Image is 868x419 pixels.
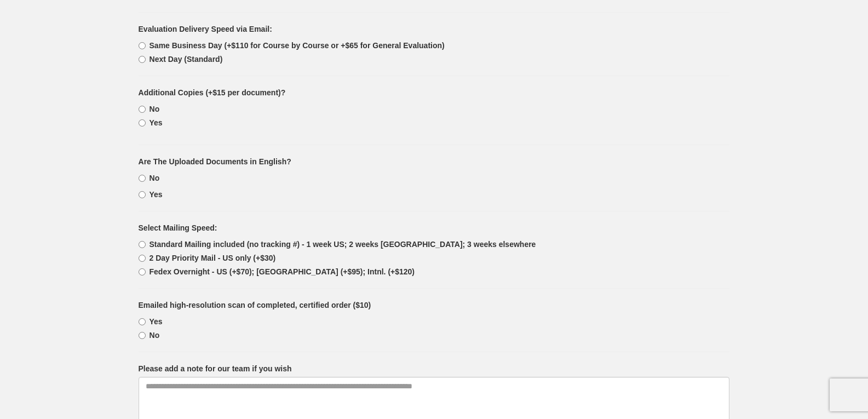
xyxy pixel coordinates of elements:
[139,301,371,309] b: Emailed high-resolution scan of completed, certified order ($10)
[139,157,291,166] b: Are The Uploaded Documents in English?
[150,118,163,127] b: Yes
[139,56,146,63] input: Next Day (Standard)
[139,175,146,182] input: No
[150,267,415,276] b: Fedex Overnight - US (+$70); [GEOGRAPHIC_DATA] (+$95); Intnl. (+$120)
[150,55,223,64] b: Next Day (Standard)
[139,318,146,325] input: Yes
[653,28,868,419] iframe: LiveChat chat widget
[139,268,146,275] input: Fedex Overnight - US (+$70); [GEOGRAPHIC_DATA] (+$95); Intnl. (+$120)
[139,241,146,248] input: Standard Mailing included (no tracking #) - 1 week US; 2 weeks [GEOGRAPHIC_DATA]; 3 weeks elsewhere
[139,191,146,198] input: Yes
[139,106,146,113] input: No
[150,254,276,262] b: 2 Day Priority Mail - US only (+$30)
[139,363,292,374] label: Please add a note for our team if you wish
[150,41,445,50] b: Same Business Day (+$110 for Course by Course or +$65 for General Evaluation)
[139,223,217,232] b: Select Mailing Speed:
[150,174,160,182] b: No
[150,317,163,326] b: Yes
[150,190,163,199] b: Yes
[139,42,146,49] input: Same Business Day (+$110 for Course by Course or +$65 for General Evaluation)
[139,88,286,97] b: Additional Copies (+$15 per document)?
[139,119,146,127] input: Yes
[139,332,146,339] input: No
[150,105,160,113] b: No
[150,240,536,249] b: Standard Mailing included (no tracking #) - 1 week US; 2 weeks [GEOGRAPHIC_DATA]; 3 weeks elsewhere
[139,255,146,262] input: 2 Day Priority Mail - US only (+$30)
[150,331,160,340] b: No
[139,25,272,33] b: Evaluation Delivery Speed via Email:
